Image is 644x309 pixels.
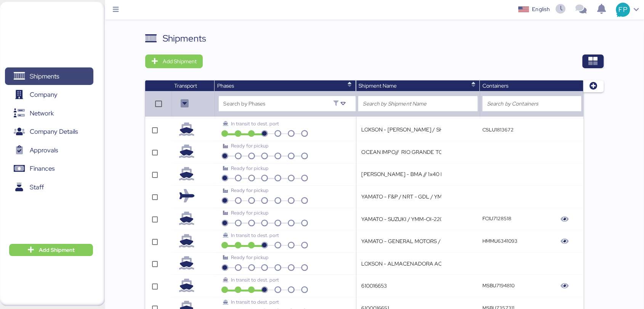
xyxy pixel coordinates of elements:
span: Company Details [30,126,78,137]
span: Add Shipment [39,245,75,255]
span: In transit to dest. port [231,299,279,305]
input: Search by Containers [487,99,577,108]
q-button: MSBU7194810 [482,282,514,289]
q-button: HMMU6341093 [482,238,517,244]
span: Ready for pickup [231,210,269,216]
a: Company Details [5,123,93,141]
button: Add Shipment [145,54,203,68]
span: Approvals [30,145,58,156]
span: Ready for pickup [231,254,269,261]
q-button: FCIU7128518 [482,215,511,222]
a: Finances [5,160,93,178]
span: Company [30,89,58,100]
span: Staff [30,182,44,193]
a: Staff [5,178,93,196]
a: Company [5,86,93,104]
a: Approvals [5,141,93,159]
button: Add Shipment [9,244,93,256]
input: Search by Shipment Name [363,99,473,108]
span: Phases [217,82,234,89]
span: Transport [174,82,197,89]
span: Ready for pickup [231,187,269,194]
a: Shipments [5,67,93,85]
span: Finances [30,163,54,174]
span: In transit to dest. port [231,120,279,127]
a: Network [5,104,93,122]
span: Network [30,108,54,119]
div: English [532,5,549,13]
q-button: CSLU1813672 [482,126,514,133]
span: Add Shipment [163,57,197,66]
span: FP [618,5,627,14]
span: Shipments [30,71,59,82]
span: Containers [482,82,508,89]
span: In transit to dest. port [231,277,279,283]
span: In transit to dest. port [231,232,279,239]
span: Shipment Name [359,82,397,89]
div: Shipments [163,32,206,45]
span: Ready for pickup [231,165,269,171]
span: Ready for pickup [231,142,269,149]
button: Menu [109,3,122,16]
